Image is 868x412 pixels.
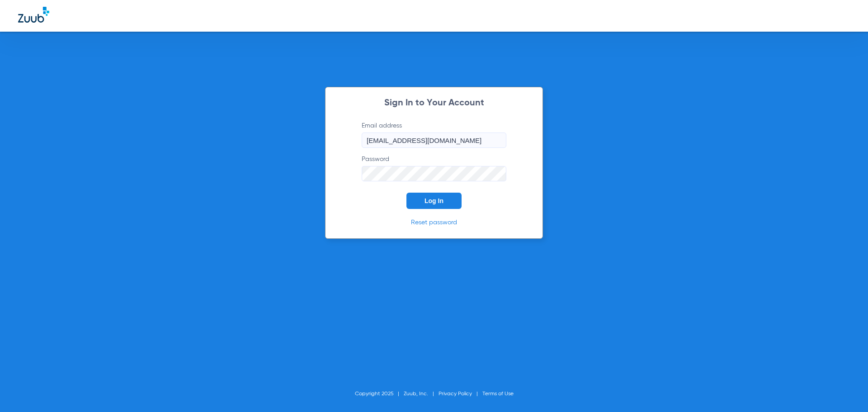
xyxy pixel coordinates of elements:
[404,389,439,398] li: Zuub, Inc.
[425,197,443,204] span: Log In
[18,7,49,23] img: Zuub Logo
[439,391,472,397] a: Privacy Policy
[362,166,506,181] input: Password
[362,121,506,148] label: Email address
[823,369,868,412] iframe: Chat Widget
[482,391,514,397] a: Terms of Use
[406,193,462,209] button: Log In
[355,389,404,398] li: Copyright 2025
[348,99,520,108] h2: Sign In to Your Account
[411,219,457,226] a: Reset password
[362,155,506,181] label: Password
[362,133,506,148] input: Email address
